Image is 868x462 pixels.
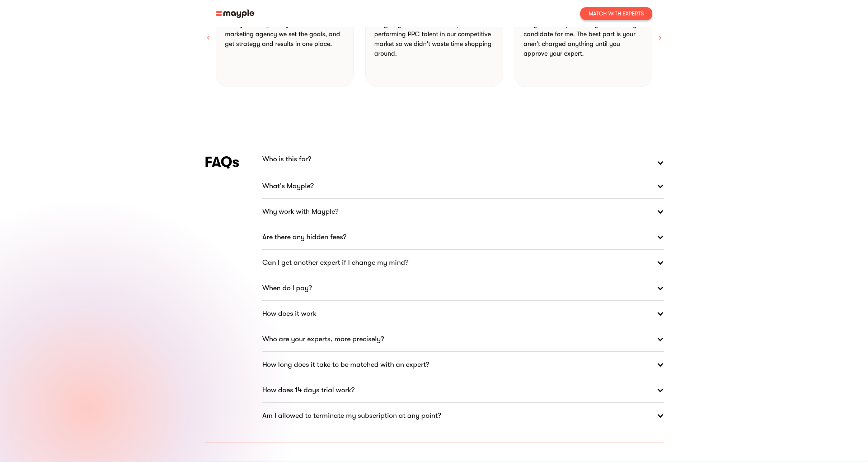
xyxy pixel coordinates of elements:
[589,10,644,17] div: Match With Experts
[262,250,664,276] a: Can I get another expert if I change my mind?
[262,199,664,225] a: Why work with Mayple?
[262,301,664,327] a: How does it work
[205,152,239,172] h4: FAQs
[262,173,664,199] a: What's Mayple?
[262,308,316,319] strong: How does it work
[262,180,314,192] strong: What's Mayple?
[262,153,311,165] p: Who is this for?
[262,377,664,403] a: How does 14 days trial work?
[262,359,429,370] strong: How long does it take to be matched with an expert?
[262,410,441,421] strong: Am I allowed to terminate my subscription at any point?
[262,384,355,396] strong: How does 14 days trial work?
[262,275,664,301] a: When do I pay?
[262,403,664,429] a: Am I allowed to terminate my subscription at any point?
[262,352,664,378] a: How long does it take to be matched with an expert?
[262,282,312,294] strong: When do I pay?
[262,231,346,243] strong: Are there any hidden fees?
[262,326,664,352] a: Who are your experts, more precisely?
[262,224,664,250] a: Are there any hidden fees?
[262,257,408,268] strong: Can I get another expert if I change my mind?
[262,333,384,345] strong: Who are your experts, more precisely?
[262,206,338,217] strong: Why work with Mayple?
[262,152,664,174] a: Who is this for?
